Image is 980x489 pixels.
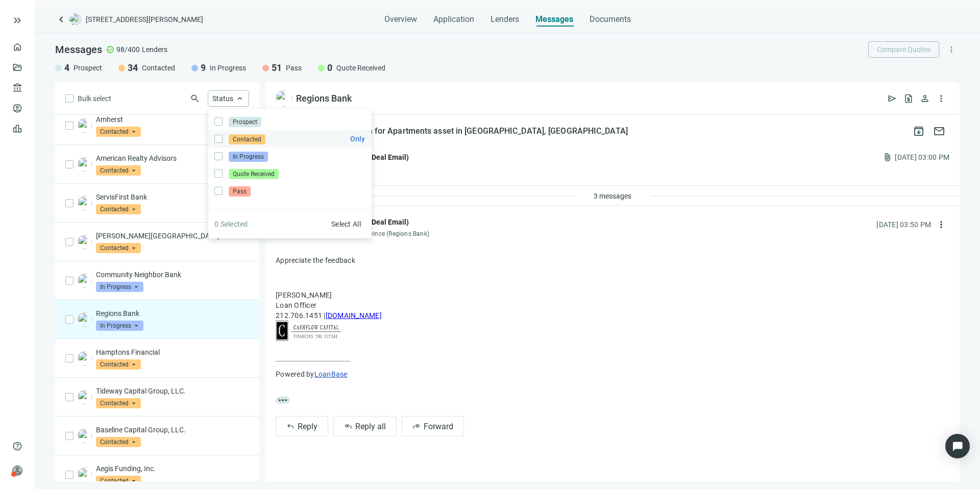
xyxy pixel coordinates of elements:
span: more_vert [947,45,956,54]
span: search [190,93,200,104]
button: mail [929,121,949,141]
span: Messages [535,14,573,24]
span: Messages [55,43,102,56]
span: check_circle [106,45,114,54]
span: Pass [229,186,251,197]
span: Lenders [491,14,519,25]
p: Hamptons Financial [96,347,249,357]
span: Contacted [96,127,141,137]
span: Contacted [96,204,141,214]
img: 87411923-d5e7-4b4a-9722-f8d433eeba67 [78,390,92,404]
button: 3 messages [585,188,640,204]
button: send [884,90,900,107]
span: Contacted [96,165,141,176]
span: 9 [201,62,206,74]
span: account_balance [12,83,19,93]
button: Contacted [344,130,372,148]
span: Contacted [96,398,141,408]
p: Aegis Funding, Inc. [96,463,249,474]
span: Select All [331,220,361,228]
span: Contacted [96,359,141,370]
img: 7fcef250-1316-49ac-8063-2c27f3d51748 [78,429,92,443]
span: archive [913,125,925,137]
span: Prospect [73,63,102,73]
button: keyboard_double_arrow_right [11,14,23,27]
span: Status [212,94,233,103]
p: Baseline Capital Group, LLC. [96,425,249,435]
span: attach_file [883,152,893,162]
img: c07615a9-6947-4b86-b81a-90c7b5606308.png [78,312,92,327]
img: 3a9f4b93-a277-46fc-a648-80ddead8a320 [78,157,92,172]
button: Select All [327,216,365,232]
span: Overview [384,14,417,25]
img: 9041815a-a996-48c6-9d20-097f7d2b26e0 [78,118,92,133]
button: archive [909,121,929,141]
span: 0 [327,62,332,74]
span: Contacted [142,63,175,73]
article: 0 Selected [214,218,248,230]
span: Only [350,135,365,143]
span: mail [933,125,945,137]
span: reply [286,422,295,430]
img: 6d2624b5-8b90-44a0-b55e-72370699b3ce [78,468,92,482]
span: help [12,441,22,451]
span: Reply [298,422,317,431]
span: Reply all [355,422,386,431]
span: reply_all [344,422,352,430]
p: Tideway Capital Group, LLC. [96,386,249,396]
img: c07615a9-6947-4b86-b81a-90c7b5606308.png [276,90,292,107]
span: more_vert [936,93,946,104]
span: In Progress [229,152,268,162]
span: Pass [286,63,302,73]
span: person [920,93,930,104]
span: send [887,93,897,104]
span: 3 messages [594,192,631,200]
button: replyReply [276,416,328,436]
button: reply_allReply all [333,416,397,436]
span: Quote Received [229,169,279,179]
span: Contacted [229,134,265,144]
img: b98f4969-6740-46a2-928b-79a0c55ba364 [78,274,92,288]
span: Bulk select [78,93,111,104]
div: Regions Bank [296,92,352,105]
span: more_vert [936,219,946,230]
span: 51 [272,62,282,74]
p: Community Neighbor Bank [96,270,249,280]
p: [PERSON_NAME][GEOGRAPHIC_DATA] [96,231,249,241]
div: $5M Refinance loan for Apartments asset in [GEOGRAPHIC_DATA], [GEOGRAPHIC_DATA] [296,126,630,136]
div: Open Intercom Messenger [945,434,970,458]
span: Prospect [229,117,261,127]
button: forwardForward [402,416,464,436]
div: [DATE] 03:00 PM [895,152,949,163]
span: Quote Received [336,63,385,73]
span: In Progress [96,282,143,292]
span: Forward [424,422,453,431]
a: keyboard_arrow_left [55,13,67,26]
button: Compare Quotes [868,41,939,58]
span: 4 [64,62,69,74]
span: more_horiz [276,397,290,404]
span: 98/400 [116,44,140,55]
button: person [917,90,933,107]
img: deal-logo [69,13,82,26]
span: Contacted [96,476,141,486]
p: American Realty Advisors [96,153,249,163]
button: request_quote [900,90,917,107]
span: In Progress [96,321,143,331]
button: more_vert [943,41,960,58]
span: request_quote [903,93,914,104]
span: In Progress [210,63,246,73]
p: Regions Bank [96,308,249,319]
button: more_vert [933,90,949,107]
span: Contacted [96,437,141,447]
span: forward [412,422,421,430]
span: [STREET_ADDRESS][PERSON_NAME] [86,14,203,25]
img: 4a90dc5c-d610-4658-9954-2f075cf7de1b [78,351,92,365]
p: ServisFirst Bank [96,192,249,202]
span: keyboard_arrow_up [235,94,244,103]
div: [DATE] 03:50 PM [876,219,931,230]
span: Contacted [96,243,141,253]
button: more_vert [933,216,949,233]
